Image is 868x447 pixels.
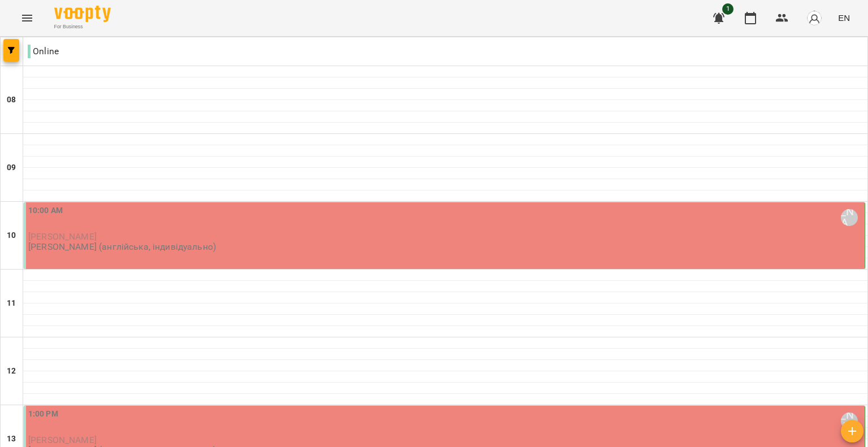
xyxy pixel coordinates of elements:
h6: 11 [7,297,16,310]
span: EN [838,12,850,24]
p: [PERSON_NAME] (англійська, індивідуально) [28,242,216,251]
label: 10:00 AM [28,205,63,217]
h6: 12 [7,365,16,377]
h6: 13 [7,433,16,445]
img: avatar_s.png [806,10,822,26]
p: Online [28,45,59,58]
span: For Business [54,23,111,31]
div: Гирич Кароліна (а) [841,413,858,429]
h6: 09 [7,162,16,174]
span: [PERSON_NAME] [28,435,97,445]
button: Menu [14,5,41,32]
h6: 10 [7,229,16,242]
h6: 08 [7,94,16,106]
button: EN [834,7,854,28]
div: Гирич Кароліна (а) [841,209,858,226]
span: [PERSON_NAME] [28,231,97,242]
label: 1:00 PM [28,408,58,420]
span: 1 [722,3,734,15]
button: Add lesson [841,420,863,442]
img: Voopty Logo [54,6,111,22]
